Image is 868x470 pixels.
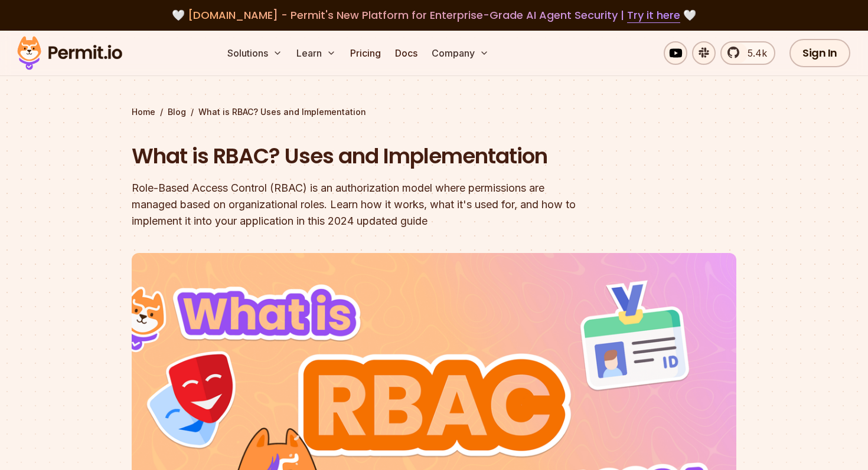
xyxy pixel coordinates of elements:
button: Company [427,41,494,65]
a: Sign In [789,39,850,67]
a: Pricing [345,41,386,65]
a: Home [132,106,155,118]
button: Learn [292,41,341,65]
span: 5.4k [740,46,767,60]
span: [DOMAIN_NAME] - Permit's New Platform for Enterprise-Grade AI Agent Security | [188,8,680,22]
a: 5.4k [720,41,775,65]
div: Role-Based Access Control (RBAC) is an authorization model where permissions are managed based on... [132,180,585,229]
h1: What is RBAC? Uses and Implementation [132,142,585,171]
a: Docs [390,41,422,65]
img: Permit logo [12,33,128,73]
div: / / [132,106,736,118]
button: Solutions [223,41,287,65]
a: Try it here [627,8,680,23]
div: 🤍 🤍 [28,7,840,24]
a: Blog [168,106,186,118]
